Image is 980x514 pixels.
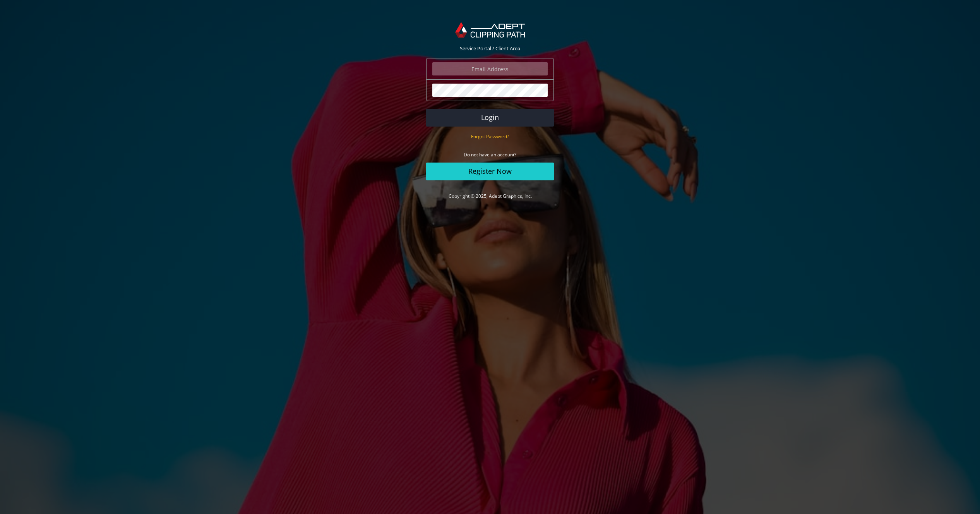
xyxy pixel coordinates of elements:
[426,163,554,180] a: Register Now
[471,133,509,140] a: Forgot Password?
[426,109,554,127] button: Login
[471,133,509,140] small: Forgot Password?
[449,193,532,199] a: Copyright © 2025, Adept Graphics, Inc.
[432,62,548,75] input: Email Address
[460,45,520,52] span: Service Portal / Client Area
[464,151,516,158] small: Do not have an account?
[455,22,524,38] img: Adept Graphics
